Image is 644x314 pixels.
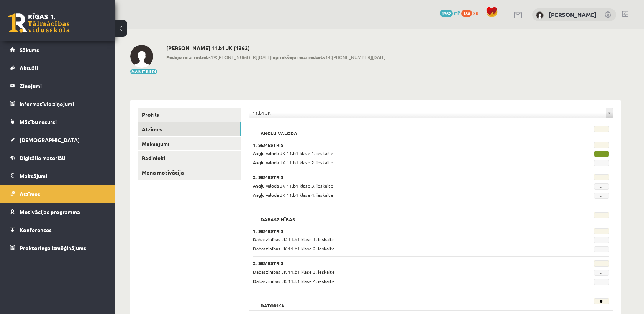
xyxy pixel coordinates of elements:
[20,95,105,113] legend: Informatīvie ziņojumi
[253,260,548,266] h3: 2. Semestris
[271,54,325,60] b: Iepriekšējo reizi redzēts
[10,131,105,149] a: [DEMOGRAPHIC_DATA]
[10,239,105,257] a: Proktoringa izmēģinājums
[10,59,105,77] a: Aktuāli
[20,208,80,215] span: Motivācijas programma
[594,183,609,190] span: -
[253,236,335,242] span: Dabaszinības JK 11.b1 klase 1. ieskaite
[20,244,86,251] span: Proktoringa izmēģinājums
[10,113,105,131] a: Mācību resursi
[138,122,241,136] a: Atzīmes
[253,245,335,252] span: Dabaszinības JK 11.b1 klase 2. ieskaite
[253,150,333,156] span: Angļu valoda JK 11.b1 klase 1. ieskaite
[20,46,39,53] span: Sākums
[20,118,57,125] span: Mācību resursi
[138,137,241,151] a: Maksājumi
[253,269,335,275] span: Dabaszinības JK 11.b1 klase 3. ieskaite
[166,54,386,61] span: 19:[PHONE_NUMBER][DATE] 14:[PHONE_NUMBER][DATE]
[10,185,105,203] a: Atzīmes
[20,77,105,95] legend: Ziņojumi
[130,69,157,74] button: Mainīt bildi
[10,167,105,185] a: Maksājumi
[20,154,65,161] span: Digitālie materiāli
[253,228,548,234] h3: 1. Semestris
[461,10,482,16] a: 188 xp
[253,298,292,306] h2: Datorika
[253,142,548,147] h3: 1. Semestris
[440,10,453,17] span: 1362
[10,149,105,167] a: Digitālie materiāli
[253,126,305,134] h2: Angļu valoda
[594,151,609,157] span: -
[138,165,241,180] a: Mana motivācija
[594,193,609,199] span: -
[252,108,603,118] span: 11.b1 JK
[461,10,472,17] span: 188
[454,10,460,16] span: mP
[10,41,105,59] a: Sākums
[253,174,548,180] h3: 2. Semestris
[253,212,303,220] h2: Dabaszinības
[138,151,241,165] a: Radinieki
[20,136,80,143] span: [DEMOGRAPHIC_DATA]
[473,10,478,16] span: xp
[536,11,544,19] img: Viktorija Ivanova
[253,183,333,189] span: Angļu valoda JK 11.b1 klase 3. ieskaite
[549,11,596,18] a: [PERSON_NAME]
[10,95,105,113] a: Informatīvie ziņojumi
[8,13,70,33] a: Rīgas 1. Tālmācības vidusskola
[594,237,609,243] span: -
[253,192,333,198] span: Angļu valoda JK 11.b1 klase 4. ieskaite
[440,10,460,16] a: 1362 mP
[253,278,335,284] span: Dabaszinības JK 11.b1 klase 4. ieskaite
[253,159,333,165] span: Angļu valoda JK 11.b1 klase 2. ieskaite
[138,108,241,122] a: Profils
[20,167,105,185] legend: Maksājumi
[594,270,609,276] span: -
[20,190,40,197] span: Atzīmes
[20,226,52,233] span: Konferences
[249,108,613,118] a: 11.b1 JK
[10,77,105,95] a: Ziņojumi
[10,203,105,221] a: Motivācijas programma
[20,64,38,71] span: Aktuāli
[166,45,386,51] h2: [PERSON_NAME] 11.b1 JK (1362)
[594,160,609,166] span: -
[130,45,153,68] img: Viktorija Ivanova
[166,54,211,60] b: Pēdējo reizi redzēts
[10,221,105,239] a: Konferences
[594,279,609,285] span: -
[594,246,609,252] span: -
